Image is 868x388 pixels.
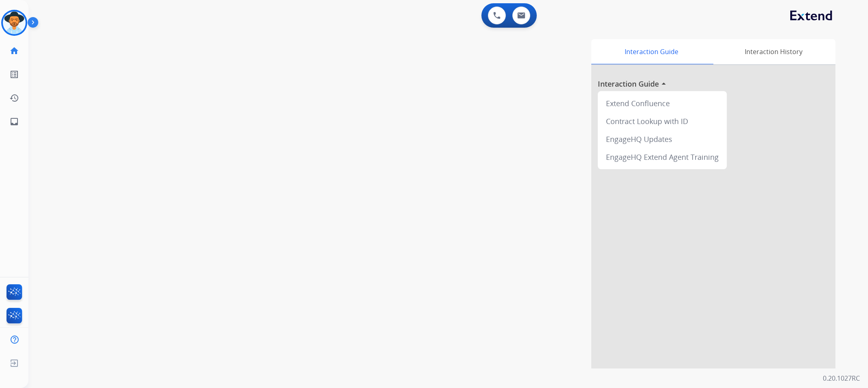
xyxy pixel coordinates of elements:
[711,39,835,64] div: Interaction History
[9,70,19,79] mat-icon: list_alt
[9,46,19,56] mat-icon: home
[591,39,711,64] div: Interaction Guide
[601,148,724,166] div: EngageHQ Extend Agent Training
[601,94,724,112] div: Extend Confluence
[823,373,860,383] p: 0.20.1027RC
[9,93,19,103] mat-icon: history
[9,117,19,126] mat-icon: inbox
[601,130,724,148] div: EngageHQ Updates
[601,112,724,130] div: Contract Lookup with ID
[3,11,26,34] img: avatar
